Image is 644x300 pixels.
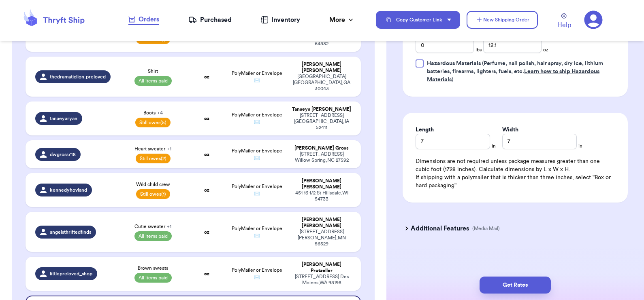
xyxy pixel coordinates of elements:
span: Help [557,20,571,30]
span: Shirt [148,68,158,74]
span: Still owes (2) [136,154,171,163]
span: angelsthriftedfinds [50,229,91,235]
span: + 1 [167,146,171,151]
strong: oz [204,74,209,79]
div: Tanaeya [PERSON_NAME] [292,106,351,112]
strong: oz [204,152,209,157]
button: Get Rates [480,277,551,294]
span: in [492,143,496,149]
div: [PERSON_NAME] [PERSON_NAME] [292,61,351,74]
strong: oz [204,230,209,235]
span: Still owes (1) [136,189,170,199]
div: [PERSON_NAME] Protzeller [292,262,351,274]
span: Still owes (5) [135,118,171,127]
span: All items paid [134,231,172,241]
a: Purchased [188,15,232,25]
div: [STREET_ADDRESS] Des Moines , WA 98198 [292,274,351,286]
span: littlepreloved_shop [50,270,92,277]
span: oz [543,46,548,53]
p: If shipping with a polymailer that is thicker than three inches, select "Box or hard packaging". [416,173,615,190]
span: + 4 [157,110,163,115]
span: PolyMailer or Envelope ✉️ [232,226,282,238]
label: Length [416,126,434,134]
div: [STREET_ADDRESS] [PERSON_NAME] , MN 56529 [292,229,351,247]
span: PolyMailer or Envelope ✉️ [232,184,282,196]
span: Boots [143,110,163,116]
div: Dimensions are not required unless package measures greater than one cubic foot (1728 inches). Ca... [416,157,615,190]
span: All items paid [134,76,172,86]
a: Orders [128,15,159,25]
span: dwgross718 [50,151,76,158]
div: More [329,15,355,25]
span: Hazardous Materials [427,61,481,66]
button: Copy Customer Link [376,11,460,29]
div: 451 16 1/2 St Hillsdale , WI 54733 [292,190,351,202]
strong: oz [204,116,209,121]
label: Width [502,126,518,134]
p: (Media Mail) [472,225,500,232]
span: PolyMailer or Envelope ✉️ [232,148,282,161]
span: PolyMailer or Envelope ✉️ [232,268,282,280]
span: Cutie sweater [134,223,171,230]
a: Help [557,13,571,30]
span: Brown sweats [138,265,168,271]
span: tanaeyaryan [50,115,77,122]
strong: oz [204,188,209,192]
button: New Shipping Order [467,11,538,29]
span: PolyMailer or Envelope ✉️ [232,71,282,83]
span: (Perfume, nail polish, hair spray, dry ice, lithium batteries, firearms, lighters, fuels, etc. ) [427,61,603,82]
span: Wild child crew [136,181,170,188]
span: Heart sweater [134,146,171,152]
span: thedramaticlion.preloved [50,74,106,80]
a: Inventory [261,15,300,25]
strong: oz [204,271,209,276]
div: [STREET_ADDRESS] [GEOGRAPHIC_DATA] , IA 52411 [292,112,351,131]
span: kennedyhovland [50,187,87,193]
span: PolyMailer or Envelope ✉️ [232,112,282,125]
span: All items paid [134,273,172,283]
div: Orders [128,15,159,24]
span: in [578,143,582,149]
span: lbs [476,46,482,53]
div: [PERSON_NAME] [PERSON_NAME] [292,217,351,229]
div: [GEOGRAPHIC_DATA] [GEOGRAPHIC_DATA] , GA 30043 [292,74,351,92]
h3: Additional Features [411,224,469,233]
div: [STREET_ADDRESS] Willow Spring , NC 27592 [292,151,351,163]
div: [PERSON_NAME] [PERSON_NAME] [292,178,351,190]
span: + 1 [167,224,171,229]
div: [PERSON_NAME] Gross [292,145,351,151]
